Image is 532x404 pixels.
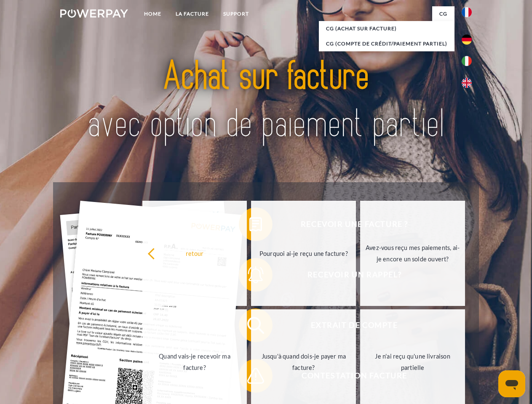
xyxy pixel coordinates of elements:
div: retour [147,247,242,259]
a: Support [216,6,256,21]
a: CG (Compte de crédit/paiement partiel) [319,36,454,51]
img: fr [462,7,472,17]
img: title-powerpay_fr.svg [80,40,452,161]
img: de [462,35,472,45]
div: Jusqu'à quand dois-je payer ma facture? [256,351,351,373]
div: Avez-vous reçu mes paiements, ai-je encore un solde ouvert? [365,242,460,265]
a: LA FACTURE [168,6,216,21]
a: CG (achat sur facture) [319,21,454,36]
a: CG [432,6,454,21]
a: Avez-vous reçu mes paiements, ai-je encore un solde ouvert? [360,201,465,306]
img: it [462,56,472,66]
img: en [462,78,472,88]
div: Pourquoi ai-je reçu une facture? [256,247,351,259]
iframe: Bouton de lancement de la fenêtre de messagerie [498,370,525,397]
div: Je n'ai reçu qu'une livraison partielle [365,351,460,373]
a: Home [137,6,168,21]
div: Quand vais-je recevoir ma facture? [147,351,242,373]
img: logo-powerpay-white.svg [60,9,128,18]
